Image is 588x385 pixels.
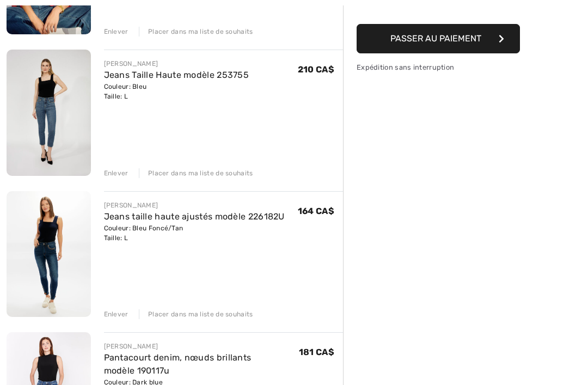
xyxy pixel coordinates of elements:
[104,352,252,376] a: Pantacourt denim, nœuds brillants modèle 190117u
[139,168,253,178] div: Placer dans ma liste de souhaits
[104,211,285,222] a: Jeans taille haute ajustés modèle 226182U
[104,59,249,69] div: [PERSON_NAME]
[104,70,249,80] a: Jeans Taille Haute modèle 253755
[357,62,520,72] div: Expédition sans interruption
[357,24,520,53] button: Passer au paiement
[139,27,253,36] div: Placer dans ma liste de souhaits
[298,64,334,75] span: 210 CA$
[104,168,128,178] div: Enlever
[7,50,91,176] img: Jeans Taille Haute modèle 253755
[298,206,334,216] span: 164 CA$
[390,33,481,44] span: Passer au paiement
[104,200,285,210] div: [PERSON_NAME]
[104,27,128,36] div: Enlever
[104,341,299,351] div: [PERSON_NAME]
[104,82,249,101] div: Couleur: Bleu Taille: L
[299,347,334,357] span: 181 CA$
[139,309,253,319] div: Placer dans ma liste de souhaits
[7,191,91,317] img: Jeans taille haute ajustés modèle 226182U
[104,223,285,243] div: Couleur: Bleu Foncé/Tan Taille: L
[104,309,128,319] div: Enlever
